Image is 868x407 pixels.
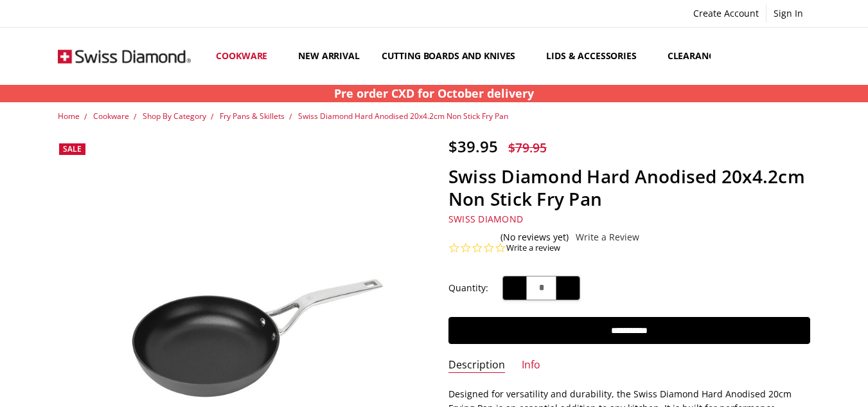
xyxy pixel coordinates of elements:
a: Lids & Accessories [535,28,656,85]
a: Cookware [205,28,287,85]
a: Info [522,358,540,373]
a: Cutting boards and knives [371,28,536,85]
strong: Pre order CXD for October delivery [334,86,534,101]
a: Description [448,358,505,373]
span: $79.95 [508,139,547,156]
a: Swiss Diamond Hard Anodised 20x4.2cm Non Stick Fry Pan [298,111,508,122]
a: Home [58,111,80,122]
a: Shop By Category [143,111,206,122]
a: Fry Pans & Skillets [220,111,285,122]
a: Write a Review [576,232,639,242]
a: Create Account [686,5,766,23]
a: Swiss Diamond [448,213,523,225]
span: Sale [63,143,82,154]
a: Clearance [657,28,740,85]
a: Write a review [506,242,560,254]
img: Free Shipping On Every Order [58,30,191,83]
span: (No reviews yet) [500,232,569,242]
label: Quantity: [448,281,488,295]
span: $39.95 [448,136,498,157]
h1: Swiss Diamond Hard Anodised 20x4.2cm Non Stick Fry Pan [448,165,810,210]
a: Sign In [766,5,810,23]
a: Cookware [93,111,129,122]
a: New arrival [287,28,370,85]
